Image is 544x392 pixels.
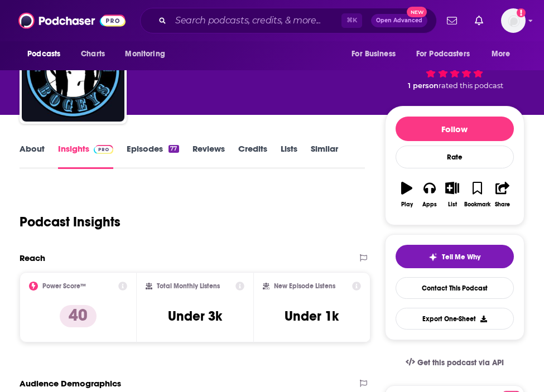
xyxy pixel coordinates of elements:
img: The Basic Bogeys Podcast [22,19,124,122]
h3: Under 3k [168,308,222,325]
h2: Audience Demographics [20,378,121,389]
h2: New Episode Listens [274,282,335,290]
a: Contact This Podcast [396,277,514,299]
button: Export One-Sheet [396,308,514,330]
span: For Podcasters [416,46,470,62]
span: Monitoring [125,46,165,62]
a: Show notifications dropdown [442,11,461,30]
div: 77 [169,145,179,153]
div: Rate [396,146,514,168]
a: Reviews [192,143,225,169]
button: open menu [20,43,75,65]
span: Open Advanced [376,18,422,23]
a: InsightsPodchaser Pro [58,143,113,169]
div: List [448,201,457,208]
p: 40 [60,305,97,327]
a: Similar [311,143,338,169]
h2: Reach [20,253,45,263]
div: Search podcasts, credits, & more... [140,8,437,33]
button: Play [396,175,418,215]
span: rated this podcast [439,81,503,90]
img: Podchaser Pro [94,145,113,154]
button: open menu [117,43,179,65]
span: ⌘ K [341,13,362,28]
button: Open AdvancedNew [371,14,427,27]
span: New [407,7,427,17]
input: Search podcasts, credits, & more... [171,12,341,30]
div: Apps [422,201,437,208]
a: Lists [281,143,297,169]
a: About [20,143,45,169]
button: open menu [484,43,524,65]
h2: Total Monthly Listens [157,282,220,290]
span: Get this podcast via API [417,358,504,367]
a: Get this podcast via API [397,349,513,376]
a: Show notifications dropdown [470,11,488,30]
button: List [441,175,464,215]
h1: Podcast Insights [20,214,121,230]
span: More [492,46,511,62]
button: Share [491,175,514,215]
span: Tell Me Why [442,253,480,262]
h2: Power Score™ [42,282,86,290]
div: Bookmark [464,201,490,208]
span: Podcasts [27,46,60,62]
h3: Under 1k [285,308,339,325]
a: Episodes77 [127,143,179,169]
a: Credits [238,143,267,169]
button: tell me why sparkleTell Me Why [396,245,514,268]
span: Logged in as KatieC [501,8,526,33]
div: Share [495,201,510,208]
button: Follow [396,117,514,141]
svg: Add a profile image [517,8,526,17]
img: Podchaser - Follow, Share and Rate Podcasts [18,10,126,31]
a: Charts [74,43,112,65]
button: open menu [344,43,410,65]
div: Play [401,201,413,208]
button: Bookmark [464,175,491,215]
span: 1 person [408,81,439,90]
img: tell me why sparkle [429,253,437,262]
span: Charts [81,46,105,62]
span: For Business [352,46,396,62]
button: open menu [409,43,486,65]
button: Apps [418,175,441,215]
button: Show profile menu [501,8,526,33]
img: User Profile [501,8,526,33]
